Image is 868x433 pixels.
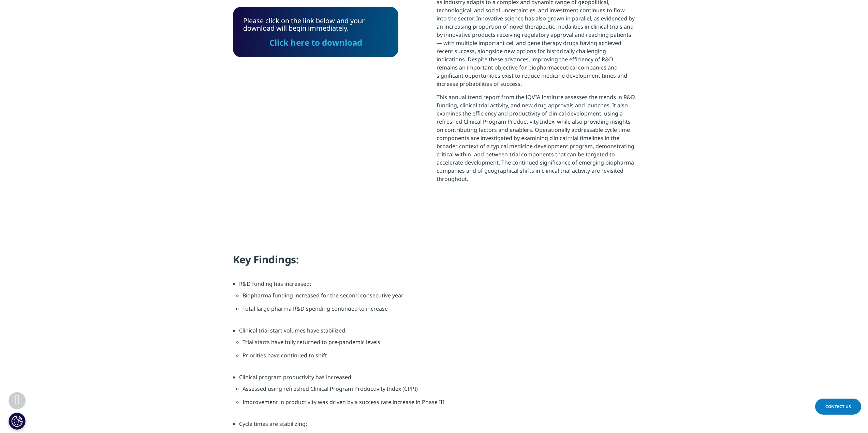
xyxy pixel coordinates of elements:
[242,338,632,351] li: Trial starts have fully returned to pre-pandemic levels
[269,37,362,48] a: Click here to download
[239,280,635,326] li: R&D funding has increased:
[239,373,635,420] li: Clinical program productivity has increased:
[825,404,851,409] span: Contact Us
[242,351,632,365] li: Priorities have continued to shift
[242,398,632,411] li: Improvement in productivity was driven by a success rate increase in Phase III
[242,385,632,398] li: Assessed using refreshed Clinical Program Productivity Index (CPPI)
[242,291,632,305] li: Biopharma funding increased for the second consecutive year
[243,17,388,47] div: Please click on the link below and your download will begin immediately.
[233,253,635,272] h4: Key Findings:
[242,305,632,318] li: Total large pharma R&D spending continued to increase
[437,93,635,188] p: This annual trend report from the IQVIA Institute assesses the trends in R&D funding, clinical tr...
[9,413,26,430] button: Cookie Settings
[815,399,861,415] a: Contact Us
[239,326,635,373] li: Clinical trial start volumes have stabilized:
